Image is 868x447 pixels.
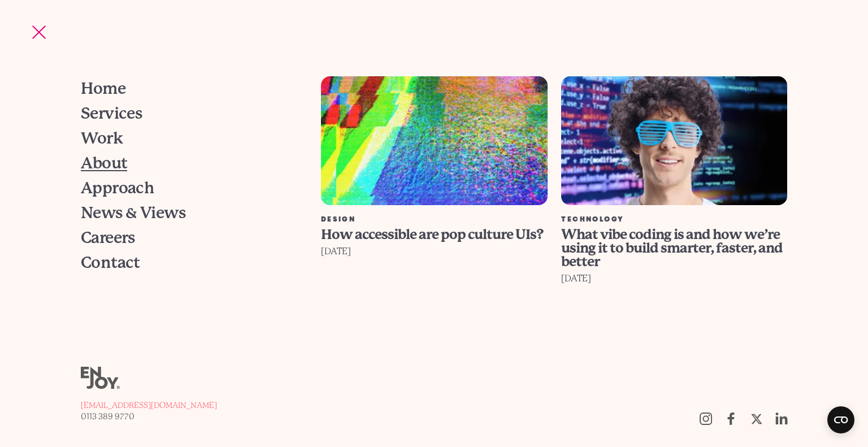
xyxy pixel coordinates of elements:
[744,406,769,431] a: Follow us on Twitter
[81,176,293,201] a: Approach
[827,406,854,433] button: Open CMP widget
[321,76,548,205] img: How accessible are pop culture UIs?
[321,244,548,259] div: [DATE]
[81,155,127,171] span: About
[561,76,788,205] img: What vibe coding is and how we’re using it to build smarter, faster, and better
[81,250,293,275] a: Contact
[81,412,134,421] span: 0113 389 9770
[81,126,293,151] a: Work
[27,20,51,44] button: Site navigation
[561,216,788,223] div: Technology
[561,227,783,270] span: What vibe coding is and how we’re using it to build smarter, faster, and better
[81,230,135,246] span: Careers
[81,400,217,411] a: [EMAIL_ADDRESS][DOMAIN_NAME]
[81,401,217,410] span: [EMAIL_ADDRESS][DOMAIN_NAME]
[81,131,123,146] span: Work
[314,76,554,351] a: How accessible are pop culture UIs? Design How accessible are pop culture UIs? [DATE]
[769,406,795,431] a: https://uk.linkedin.com/company/enjoy-digital
[561,271,788,287] div: [DATE]
[81,225,293,250] a: Careers
[81,106,142,121] span: Services
[693,406,718,431] a: Follow us on Instagram
[81,255,140,271] span: Contact
[81,81,125,97] span: Home
[81,205,185,221] span: News & Views
[554,76,795,351] a: What vibe coding is and how we’re using it to build smarter, faster, and better Technology What v...
[718,406,744,431] a: Follow us on Facebook
[81,101,293,126] a: Services
[81,76,293,101] a: Home
[321,216,548,223] div: Design
[81,151,293,176] a: About
[81,411,217,422] a: 0113 389 9770
[81,201,293,225] a: News & Views
[321,227,543,242] span: How accessible are pop culture UIs?
[81,180,154,196] span: Approach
